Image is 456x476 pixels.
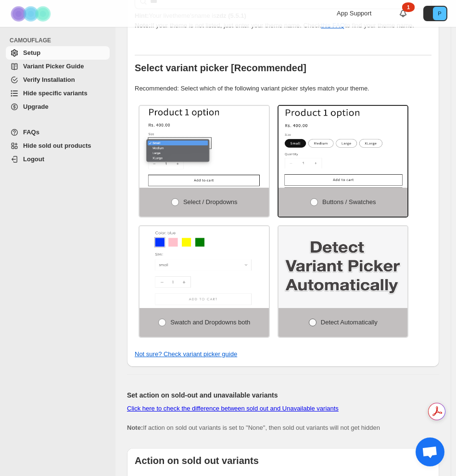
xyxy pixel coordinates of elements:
span: CAMOUFLAGE [10,37,111,44]
span: Buttons / Swatches [322,198,376,206]
img: Camouflage [8,0,56,27]
img: Buttons / Swatches [279,106,408,188]
div: Open chat [416,437,444,466]
span: Hide specific variants [23,90,88,97]
img: Detect Automatically [279,226,408,308]
span: Logout [23,155,44,163]
a: Logout [6,153,110,166]
a: Verify Installation [6,73,110,87]
span: Hide sold out products [23,142,91,149]
b: Note: [127,424,143,431]
a: Upgrade [6,100,110,114]
b: Select variant picker [Recommended] [135,63,306,73]
div: 1 [402,2,415,12]
span: Swatch and Dropdowns both [170,319,250,326]
a: Not sure? Check variant picker guide [135,350,237,358]
img: Select / Dropdowns [139,106,269,188]
span: If action on sold out variants is set to "None", then sold out variants will not get hidden [127,405,380,431]
span: Verify Installation [23,76,75,83]
a: Variant Picker Guide [6,60,110,73]
span: Select / Dropdowns [183,198,238,206]
p: Recommended: Select which of the following variant picker styles match your theme. [135,84,431,93]
span: App Support [337,10,371,17]
span: FAQs [23,129,39,136]
a: Setup [6,46,110,60]
a: FAQs [6,126,110,139]
text: P [438,11,441,16]
img: Swatch and Dropdowns both [139,226,269,308]
h2: Set action on sold-out and unavailable variants [127,390,431,400]
span: Upgrade [23,103,49,110]
span: Setup [23,49,40,56]
button: Avatar with initials P [423,6,447,21]
a: Hide specific variants [6,87,110,100]
span: Detect Automatically [321,319,378,326]
a: Hide sold out products [6,139,110,153]
a: Click here to check the difference between sold out and Unavailable variants [127,405,339,412]
b: Action on sold out variants [135,455,259,466]
span: Avatar with initials P [433,7,446,20]
span: Variant Picker Guide [23,63,84,70]
a: 1 [398,9,408,18]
